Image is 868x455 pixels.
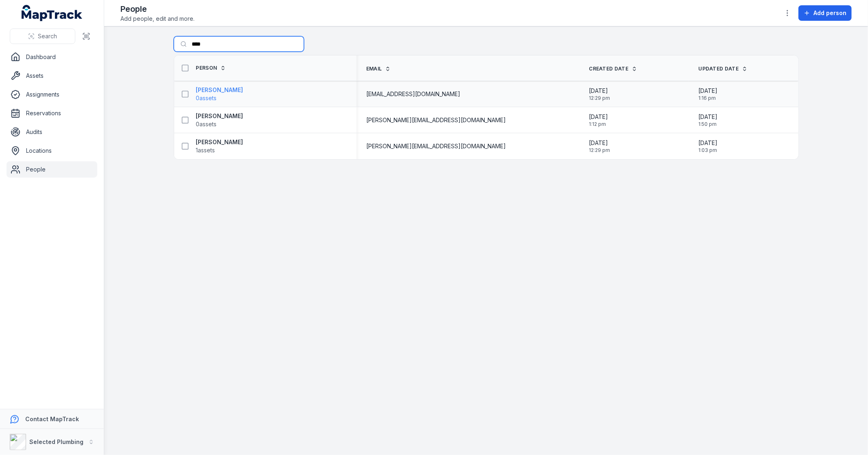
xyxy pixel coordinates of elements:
[7,49,97,65] a: Dashboard
[7,124,97,140] a: Audits
[7,105,97,121] a: Reservations
[366,66,382,72] span: Email
[196,112,243,120] strong: [PERSON_NAME]
[196,86,243,102] a: [PERSON_NAME]0assets
[366,142,506,150] span: [PERSON_NAME][EMAIL_ADDRESS][DOMAIN_NAME]
[22,5,83,21] a: MapTrack
[196,86,243,94] strong: [PERSON_NAME]
[196,138,243,154] a: [PERSON_NAME]1assets
[589,95,610,101] span: 12:29 pm
[196,120,217,128] span: 0 assets
[589,87,610,95] span: [DATE]
[589,66,629,72] span: Created Date
[29,438,83,445] strong: Selected Plumbing
[589,87,610,101] time: 14/01/2025, 12:29:42 pm
[196,146,215,154] span: 1 assets
[589,113,608,121] span: [DATE]
[196,65,217,71] span: Person
[589,139,610,154] time: 14/01/2025, 12:29:42 pm
[699,66,739,72] span: Updated Date
[25,415,79,422] strong: Contact MapTrack
[813,9,846,17] span: Add person
[699,139,718,147] span: [DATE]
[7,143,97,159] a: Locations
[366,116,506,124] span: [PERSON_NAME][EMAIL_ADDRESS][DOMAIN_NAME]
[699,147,718,154] span: 1:03 pm
[589,66,638,72] a: Created Date
[589,147,610,154] span: 12:29 pm
[196,65,226,71] a: Person
[366,90,460,98] span: [EMAIL_ADDRESS][DOMAIN_NAME]
[196,112,243,128] a: [PERSON_NAME]0assets
[699,139,718,154] time: 18/08/2025, 1:03:12 pm
[589,121,608,127] span: 1:12 pm
[10,29,75,44] button: Search
[196,94,217,102] span: 0 assets
[120,3,195,15] h2: People
[699,113,718,127] time: 21/08/2025, 1:50:41 pm
[699,87,718,95] span: [DATE]
[699,113,718,121] span: [DATE]
[699,87,718,101] time: 18/08/2025, 1:16:47 pm
[120,15,195,23] span: Add people, edit and more.
[699,121,718,127] span: 1:50 pm
[7,68,97,84] a: Assets
[196,138,243,146] strong: [PERSON_NAME]
[589,113,608,127] time: 06/05/2025, 1:12:24 pm
[699,66,748,72] a: Updated Date
[38,32,57,40] span: Search
[589,139,610,147] span: [DATE]
[7,161,97,178] a: People
[798,5,852,21] button: Add person
[366,66,391,72] a: Email
[699,95,718,101] span: 1:16 pm
[7,86,97,103] a: Assignments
